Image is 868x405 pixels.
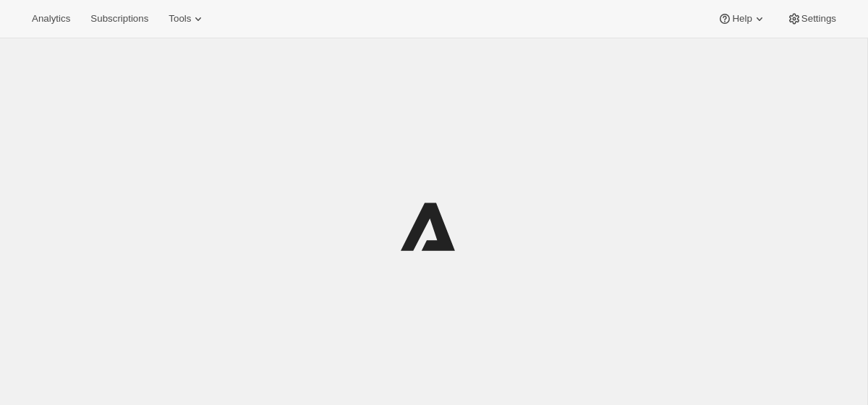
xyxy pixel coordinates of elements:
[801,13,836,25] span: Settings
[32,13,70,25] span: Analytics
[778,9,845,29] button: Settings
[169,13,191,25] span: Tools
[160,9,214,29] button: Tools
[709,9,775,29] button: Help
[732,13,752,25] span: Help
[90,13,148,25] span: Subscriptions
[23,9,79,29] button: Analytics
[82,9,157,29] button: Subscriptions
